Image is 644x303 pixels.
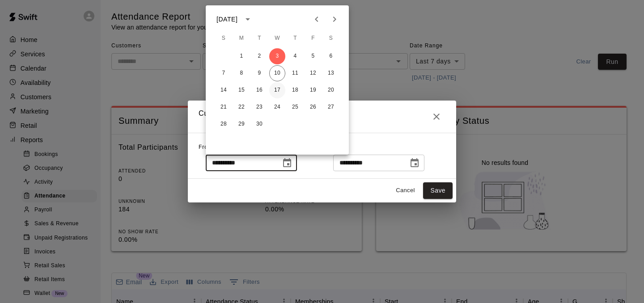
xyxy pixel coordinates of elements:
button: 17 [269,82,285,98]
button: Save [423,182,453,199]
button: 21 [216,99,232,115]
button: 11 [287,65,303,81]
span: Friday [305,29,321,47]
button: 6 [323,48,339,64]
button: 27 [323,99,339,115]
button: Close [428,108,445,126]
button: 22 [233,99,250,115]
button: 1 [233,48,250,64]
button: 19 [305,82,321,98]
h2: Custom Event Date [188,101,456,133]
button: Previous month [308,10,326,28]
button: 25 [287,99,303,115]
div: [DATE] [216,15,237,24]
button: Cancel [391,184,419,198]
button: 30 [251,116,267,132]
button: 23 [251,99,267,115]
button: 29 [233,116,250,132]
button: 20 [323,82,339,98]
button: 14 [216,82,232,98]
button: 5 [305,48,321,64]
button: 28 [216,116,232,132]
button: 4 [287,48,303,64]
button: 16 [251,82,267,98]
span: Tuesday [251,29,267,47]
span: Saturday [323,29,339,47]
button: 7 [216,65,232,81]
span: Thursday [287,29,303,47]
button: 15 [233,82,250,98]
button: 18 [287,82,303,98]
button: 3 [269,48,285,64]
button: 2 [251,48,267,64]
span: From Date [199,144,228,150]
span: Wednesday [269,29,285,47]
button: 24 [269,99,285,115]
button: 26 [305,99,321,115]
button: 13 [323,65,339,81]
button: 12 [305,65,321,81]
button: calendar view is open, switch to year view [240,12,255,27]
button: 9 [251,65,267,81]
button: 8 [233,65,250,81]
button: 10 [269,65,285,81]
button: Choose date, selected date is Sep 3, 2025 [278,154,296,172]
button: Choose date, selected date is Sep 10, 2025 [406,154,424,172]
span: Sunday [216,29,232,47]
button: Next month [326,10,343,28]
span: Monday [233,29,250,47]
